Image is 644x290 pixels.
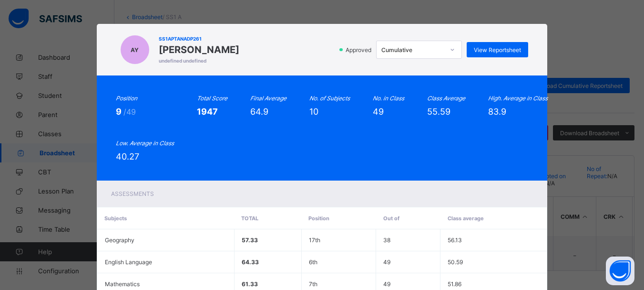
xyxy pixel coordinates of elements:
span: 50.59 [448,258,463,266]
span: Out of [383,215,399,222]
span: /49 [123,107,136,117]
span: 40.27 [116,151,139,161]
span: 49 [373,107,384,117]
i: Low. Average in Class [116,140,174,147]
span: 64.33 [242,258,259,266]
span: undefined undefined [159,58,239,64]
span: 49 [383,280,390,288]
span: 64.9 [250,107,268,117]
i: Total Score [197,95,227,102]
span: 61.33 [242,280,258,288]
span: Total [241,215,258,222]
span: 49 [383,258,390,266]
span: English Language [105,258,152,266]
span: AY [131,46,139,54]
i: Final Average [250,95,286,102]
i: Class Average [427,95,465,102]
span: 55.59 [427,107,450,117]
span: [PERSON_NAME] [159,44,239,55]
span: 56.13 [448,236,462,244]
span: 38 [383,236,390,244]
span: 57.33 [242,236,258,244]
span: 17th [309,236,320,244]
span: View Reportsheet [474,46,521,54]
i: No. of Subjects [309,95,350,102]
span: Approved [345,46,374,54]
span: Mathematics [105,280,140,288]
span: 7th [309,280,317,288]
span: 10 [309,107,318,117]
span: 83.9 [488,107,506,117]
span: Assessments [111,190,154,197]
span: SS1APTANADP261 [159,36,239,42]
span: 1947 [197,107,218,117]
span: Position [308,215,329,222]
span: 51.86 [448,280,461,288]
i: High. Average in Class [488,95,548,102]
span: Subjects [104,215,127,222]
i: No. in Class [373,95,404,102]
span: Geography [105,236,134,244]
span: 9 [116,107,123,117]
button: Open asap [606,257,634,285]
span: Class average [448,215,484,222]
div: Cumulative [381,46,444,54]
span: 6th [309,258,317,266]
i: Position [116,95,137,102]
